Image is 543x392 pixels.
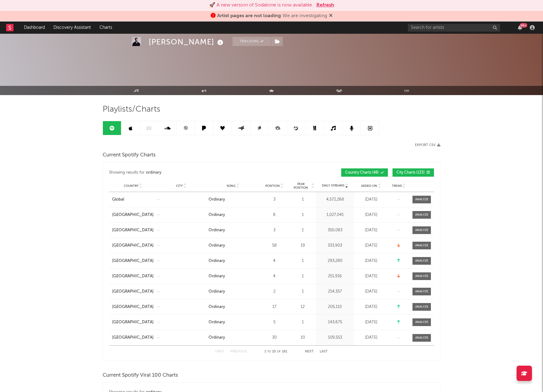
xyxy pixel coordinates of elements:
a: [GEOGRAPHIC_DATA] [112,227,154,233]
div: 1 [291,319,314,325]
div: Global [112,197,124,203]
div: 251,916 [317,273,353,279]
input: Search for artists [408,24,500,32]
div: [DATE] [356,227,386,233]
span: Peak Position [291,182,311,190]
div: 🚀 A new version of Sodatone is now available. [209,2,313,9]
div: 214,357 [317,289,353,295]
a: Ordinary [209,335,257,341]
span: of [277,350,281,353]
a: Ordinary [209,197,257,203]
a: Ordinary [209,258,257,264]
div: 1 [291,273,314,279]
div: 1 [291,227,314,233]
div: 109,553 [317,335,353,341]
div: 205,110 [317,304,353,310]
div: [DATE] [356,243,386,249]
div: Showing results for [109,168,271,177]
div: [DATE] [356,319,386,325]
div: Ordinary [209,227,225,233]
div: 8 [260,212,288,218]
div: [DATE] [356,289,386,295]
div: 4 [260,258,288,264]
a: Charts [95,21,116,34]
span: City Charts ( 133 ) [397,171,425,175]
div: 10 [291,335,314,341]
a: [GEOGRAPHIC_DATA] [112,319,154,325]
div: [GEOGRAPHIC_DATA] [112,273,154,279]
div: [DATE] [356,335,386,341]
button: Refresh [316,2,334,9]
a: Ordinary [209,227,257,233]
span: : We are investigating [217,13,327,18]
a: Ordinary [209,319,257,325]
div: 293,280 [317,258,353,264]
button: Country Charts(48) [341,168,388,177]
div: Ordinary [209,243,225,249]
a: Discovery Assistant [49,21,95,34]
a: Ordinary [209,273,257,279]
div: Ordinary [209,258,225,264]
span: Added On [361,184,377,188]
button: City Charts(133) [393,168,434,177]
span: City [176,184,183,188]
span: Playlists/Charts [103,106,160,113]
div: 3 [260,227,288,233]
div: Ordinary [209,335,225,341]
div: Ordinary [209,212,225,218]
div: Ordinary [209,304,225,310]
div: 4,572,268 [317,197,353,203]
a: [GEOGRAPHIC_DATA] [112,304,154,310]
button: Export CSV [415,143,440,147]
span: to [267,350,271,353]
div: 1 10 181 [259,348,293,355]
span: Artist pages are not loading [217,13,281,18]
div: 3 [260,197,288,203]
a: [GEOGRAPHIC_DATA] [112,212,154,218]
a: Global [112,197,154,203]
div: 5 [260,319,288,325]
a: Ordinary [209,212,257,218]
span: Song [227,184,236,188]
div: [PERSON_NAME] [149,37,225,47]
span: Trend [392,184,402,188]
div: Ordinary [209,273,225,279]
div: [DATE] [356,273,386,279]
a: [GEOGRAPHIC_DATA] [112,335,154,341]
div: Ordinary [209,289,225,295]
div: 1,027,041 [317,212,353,218]
a: [GEOGRAPHIC_DATA] [112,243,154,249]
div: Ordinary [209,197,225,203]
div: ordinary [146,169,162,176]
div: 1 [291,197,314,203]
button: First [215,350,224,353]
div: 1 [291,289,314,295]
a: Ordinary [209,304,257,310]
span: Position [265,184,280,188]
button: Previous [230,350,247,353]
span: Current Spotify Charts [103,152,156,159]
a: Ordinary [209,243,257,249]
a: [GEOGRAPHIC_DATA] [112,258,154,264]
div: 19 [291,243,314,249]
button: Next [305,350,314,353]
div: 1 [291,258,314,264]
span: Current Spotify Viral 100 Charts [103,372,178,379]
button: Last [320,350,328,353]
div: [DATE] [356,258,386,264]
a: [GEOGRAPHIC_DATA] [112,289,154,295]
div: 1 [291,212,314,218]
div: 12 [291,304,314,310]
a: Ordinary [209,289,257,295]
div: 143,675 [317,319,353,325]
div: [DATE] [356,197,386,203]
div: [DATE] [356,304,386,310]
